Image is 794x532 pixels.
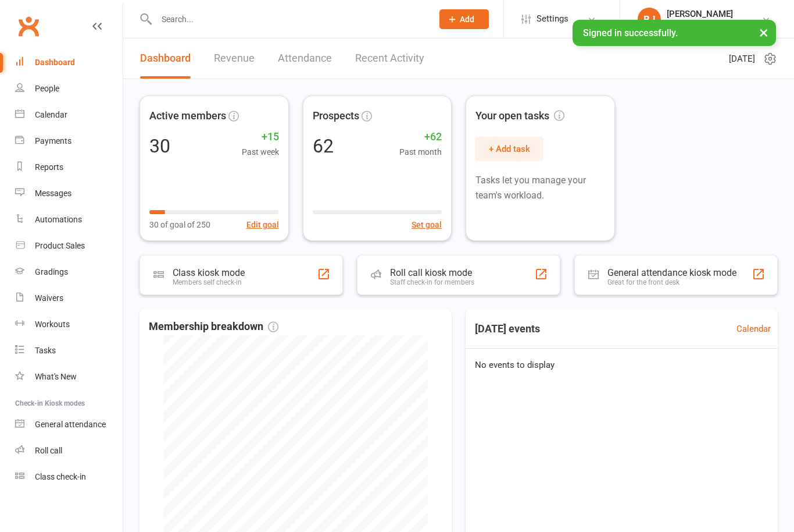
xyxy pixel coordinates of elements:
[15,49,123,76] a: Dashboard
[638,8,661,31] div: BJ
[475,137,543,161] button: + Add task
[736,322,771,336] a: Calendar
[35,320,70,329] div: Workouts
[313,137,334,155] div: 62
[35,241,85,250] div: Product Sales
[15,364,123,390] a: What's New
[35,293,63,303] div: Waivers
[607,267,736,278] div: General attendance kiosk mode
[15,76,123,102] a: People
[15,285,123,311] a: Waivers
[729,52,755,66] span: [DATE]
[475,108,564,125] span: Your open tasks
[399,146,442,158] span: Past month
[173,278,245,286] div: Members self check-in
[242,146,279,158] span: Past week
[35,215,82,224] div: Automations
[173,267,245,278] div: Class kiosk mode
[475,173,605,203] p: Tasks let you manage your team's workload.
[278,38,332,79] a: Attendance
[35,446,62,455] div: Roll call
[35,420,106,429] div: General attendance
[15,338,123,364] a: Tasks
[15,311,123,338] a: Workouts
[15,207,123,233] a: Automations
[15,464,123,490] a: Class kiosk mode
[399,129,442,146] span: +62
[149,137,170,155] div: 30
[35,162,63,172] div: Reports
[607,278,736,286] div: Great for the front desk
[35,472,86,481] div: Class check-in
[390,278,474,286] div: Staff check-in for members
[246,218,279,231] button: Edit goal
[35,267,68,276] div: Gradings
[35,58,75,67] div: Dashboard
[15,102,123,128] a: Calendar
[35,372,77,381] div: What's New
[153,11,424,27] input: Search...
[355,38,424,79] a: Recent Activity
[15,412,123,438] a: General attendance kiosk mode
[667,19,734,30] div: NQ Fight Academy
[537,6,568,32] span: Settings
[439,9,489,29] button: Add
[461,349,782,381] div: No events to display
[35,136,71,146] div: Payments
[412,218,442,231] button: Set goal
[15,438,123,464] a: Roll call
[15,233,123,259] a: Product Sales
[15,180,123,207] a: Messages
[15,128,123,154] a: Payments
[149,218,210,231] span: 30 of goal of 250
[35,346,56,355] div: Tasks
[35,84,59,93] div: People
[149,318,278,335] span: Membership breakdown
[14,12,43,41] a: Clubworx
[460,15,474,24] span: Add
[214,38,255,79] a: Revenue
[15,259,123,285] a: Gradings
[390,267,474,278] div: Roll call kiosk mode
[466,318,549,339] h3: [DATE] events
[583,27,678,38] span: Signed in successfully.
[149,108,226,125] span: Active members
[313,108,359,125] span: Prospects
[667,9,734,19] div: [PERSON_NAME]
[753,20,774,45] button: ×
[15,154,123,180] a: Reports
[242,129,279,146] span: +15
[140,38,191,79] a: Dashboard
[35,189,71,198] div: Messages
[35,110,67,119] div: Calendar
